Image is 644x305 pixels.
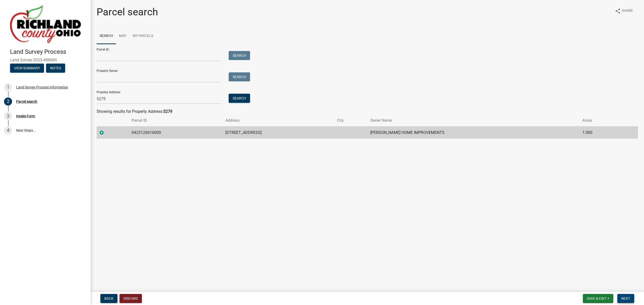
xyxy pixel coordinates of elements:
span: Next [621,296,630,300]
button: shareShare [611,6,637,16]
a: My Parcels [130,28,156,44]
button: Search [229,94,250,103]
button: Next [617,294,634,303]
div: Parcel search [16,100,37,103]
h1: Parcel search [97,6,158,18]
wm-modal-confirm: Summary [10,66,44,70]
div: Land Survey Process Information [16,85,68,89]
span: Land Survey-2025-488684 [10,58,80,62]
div: Intake Form [16,114,35,118]
td: [STREET_ADDRESS] [222,126,334,139]
img: Richland County, Ohio [10,5,81,43]
td: 1.000 [579,126,622,139]
th: Owner Name [367,115,579,126]
span: Share [622,8,633,14]
button: Save & Exit [583,294,613,303]
h4: Land Survey Process [10,48,87,56]
button: Discard [119,294,142,303]
div: 4 [4,126,12,134]
a: Search [97,28,116,44]
th: Parcel ID [129,115,222,126]
a: Map [116,28,130,44]
div: 2 [4,97,12,106]
td: [PERSON_NAME] HOME IMPROVEMENTS [367,126,579,139]
th: Acres [579,115,622,126]
th: City [334,115,367,126]
i: share [615,8,621,14]
th: Address [222,115,334,126]
button: Notes [46,64,65,73]
div: Showing results for Property Address: [97,109,638,115]
strong: 5279 [163,109,172,114]
td: 0423120616000 [129,126,222,139]
div: 3 [4,112,12,120]
button: Search [229,51,250,60]
button: View Summary [10,64,44,73]
button: Back [100,294,117,303]
span: Back [104,296,113,300]
div: 1 [4,83,12,91]
wm-modal-confirm: Notes [46,66,65,70]
button: Search [229,72,250,81]
span: Save & Exit [587,296,606,300]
